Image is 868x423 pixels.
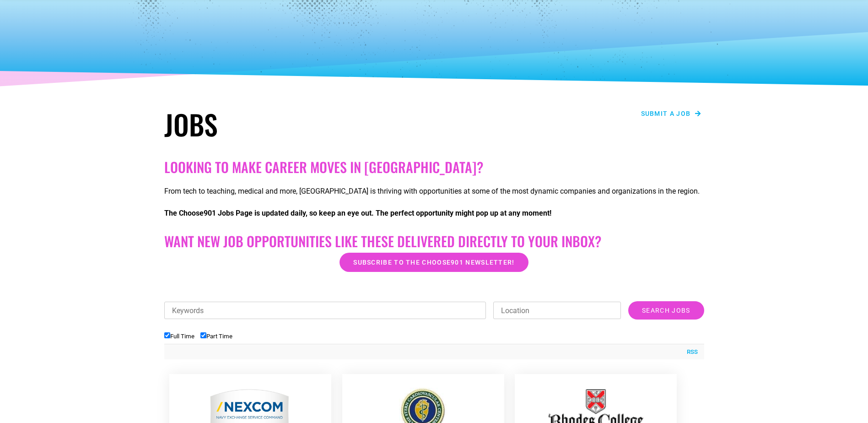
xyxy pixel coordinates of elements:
[164,209,551,217] strong: The Choose901 Jobs Page is updated daily, so keep an eye out. The perfect opportunity might pop u...
[200,332,206,338] input: Part Time
[353,259,514,266] span: Subscribe to the Choose901 newsletter!
[164,233,704,249] h2: Want New Job Opportunities like these Delivered Directly to your Inbox?
[164,159,704,175] h2: Looking to make career moves in [GEOGRAPHIC_DATA]?
[493,302,621,319] input: Location
[340,253,528,272] a: Subscribe to the Choose901 newsletter!
[641,110,691,117] span: Submit a job
[638,108,704,119] a: Submit a job
[164,186,704,197] p: From tech to teaching, medical and more, [GEOGRAPHIC_DATA] is thriving with opportunities at some...
[164,302,486,319] input: Keywords
[164,333,194,340] label: Full Time
[164,332,170,338] input: Full Time
[164,108,430,141] h1: Jobs
[200,333,232,340] label: Part Time
[682,347,698,357] a: RSS
[628,301,704,320] input: Search Jobs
